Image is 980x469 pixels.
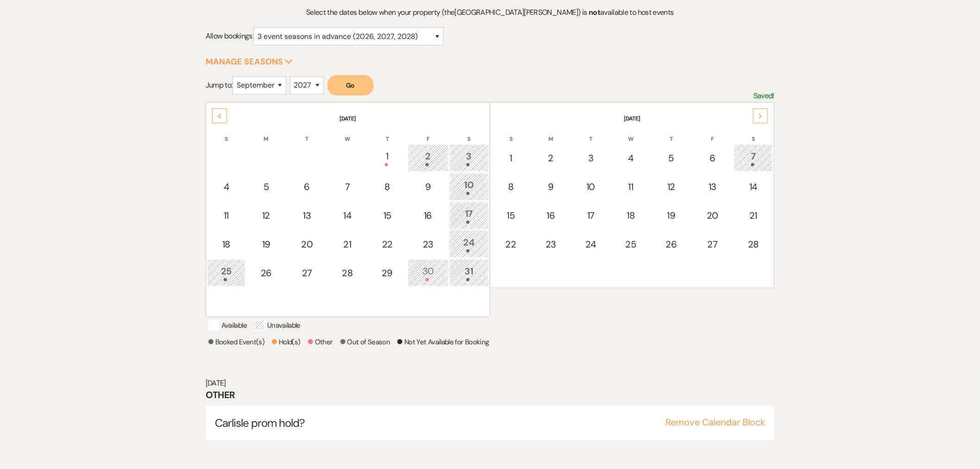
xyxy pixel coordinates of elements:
[616,151,645,165] div: 4
[373,237,402,251] div: 22
[413,209,443,222] div: 16
[327,75,374,95] button: Go
[206,57,293,66] button: Manage Seasons
[254,320,301,331] p: Unavailable
[656,209,686,222] div: 19
[373,149,402,166] div: 1
[656,151,686,165] div: 5
[739,149,768,166] div: 7
[215,416,305,430] span: Carlisle prom hold?
[413,149,443,166] div: 2
[454,178,484,195] div: 10
[577,209,605,222] div: 17
[577,151,605,165] div: 3
[413,264,443,281] div: 30
[572,124,610,143] th: T
[212,180,240,194] div: 4
[397,336,489,348] p: Not Yet Available for Booking
[697,180,728,194] div: 13
[373,180,402,194] div: 8
[251,266,281,280] div: 26
[454,207,484,224] div: 17
[373,209,402,222] div: 15
[491,124,530,143] th: S
[454,264,484,281] div: 31
[333,266,361,280] div: 28
[616,237,645,251] div: 25
[413,180,443,194] div: 9
[308,336,333,348] p: Other
[276,6,703,19] p: Select the dates below when your property (the [GEOGRAPHIC_DATA][PERSON_NAME] ) is available to h...
[292,209,322,222] div: 13
[207,103,489,123] th: [DATE]
[651,124,691,143] th: T
[373,266,402,280] div: 29
[577,180,605,194] div: 10
[734,124,773,143] th: S
[333,180,361,194] div: 7
[656,237,686,251] div: 26
[207,124,245,143] th: S
[656,180,686,194] div: 12
[212,209,240,222] div: 11
[491,103,773,123] th: [DATE]
[589,7,600,17] strong: not
[536,209,565,222] div: 16
[496,237,525,251] div: 22
[408,124,448,143] th: F
[739,209,768,222] div: 21
[531,124,570,143] th: M
[208,336,264,348] p: Booked Event(s)
[496,209,525,222] div: 15
[333,237,361,251] div: 21
[496,151,525,165] div: 1
[292,180,322,194] div: 6
[292,266,322,280] div: 27
[340,336,390,348] p: Out of Season
[206,32,253,41] span: Allow bookings:
[611,124,650,143] th: W
[697,209,728,222] div: 20
[287,124,327,143] th: T
[454,149,484,166] div: 3
[536,180,565,194] div: 9
[212,237,240,251] div: 18
[413,237,443,251] div: 23
[251,209,281,222] div: 12
[272,336,301,348] p: Hold(s)
[577,237,605,251] div: 24
[616,180,645,194] div: 11
[692,124,733,143] th: F
[616,209,645,222] div: 18
[496,180,525,194] div: 8
[739,237,768,251] div: 28
[246,124,286,143] th: M
[328,124,366,143] th: W
[206,80,232,90] span: Jump to:
[739,180,768,194] div: 14
[754,90,774,102] p: Saved!
[449,124,489,143] th: S
[368,124,407,143] th: T
[208,320,247,331] p: Available
[536,151,565,165] div: 2
[206,388,774,401] h3: Other
[292,237,322,251] div: 20
[212,264,240,281] div: 25
[536,237,565,251] div: 23
[454,235,484,253] div: 24
[251,180,281,194] div: 5
[206,378,774,388] h6: [DATE]
[697,151,728,165] div: 6
[697,237,728,251] div: 27
[666,418,765,427] button: Remove Calendar Block
[251,237,281,251] div: 19
[333,209,361,222] div: 14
